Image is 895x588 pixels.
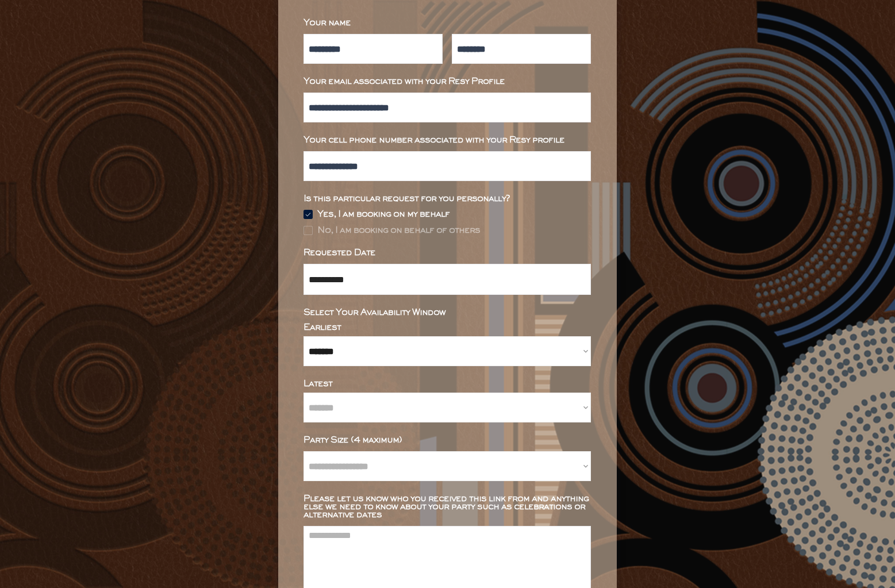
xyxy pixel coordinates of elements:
[304,380,591,388] div: Latest
[304,436,591,444] div: Party Size (4 maximum)
[317,210,450,218] div: Yes, I am booking on my behalf
[304,226,313,235] img: Rectangle%20315%20%281%29.svg
[304,195,591,203] div: Is this particular request for you personally?
[304,495,591,519] div: Please let us know who you received this link from and anything else we need to know about your p...
[304,78,591,86] div: Your email associated with your Resy Profile
[304,19,591,27] div: Your name
[304,136,591,144] div: Your cell phone number associated with your Resy profile
[317,226,480,235] div: No, I am booking on behalf of others
[304,309,591,317] div: Select Your Availability Window
[304,324,591,332] div: Earliest
[304,210,313,219] img: Group%2048096532.svg
[304,249,591,257] div: Requested Date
